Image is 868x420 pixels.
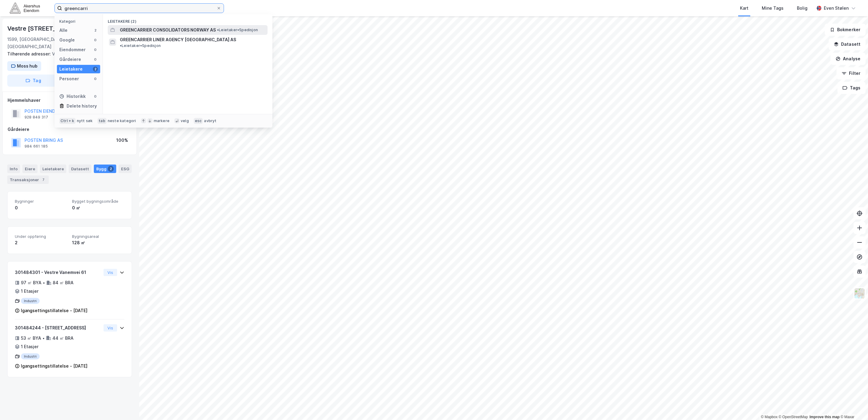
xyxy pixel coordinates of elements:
[15,324,101,332] div: 301484244 - [STREET_ADDRESS]
[52,335,74,342] div: 44 ㎡ BRA
[93,67,98,72] div: 2
[15,234,67,239] span: Under oppføring
[119,165,132,173] div: ESG
[21,335,41,342] div: 53 ㎡ BYA
[7,50,127,58] div: Vestre [STREET_ADDRESS]
[21,343,38,350] div: 1 Etasjer
[120,26,216,34] span: GREENCARRIER CONSOLIDATORS NORWAY AS
[7,36,104,50] div: 1599, [GEOGRAPHIC_DATA], [GEOGRAPHIC_DATA]
[15,199,67,204] span: Bygninger
[7,75,59,87] button: Tag
[59,65,83,73] div: Leietakere
[25,115,48,120] div: 928 849 317
[67,102,97,110] div: Delete history
[53,279,74,286] div: 84 ㎡ BRA
[761,415,778,419] a: Mapbox
[104,269,117,276] button: Vis
[217,28,219,32] span: •
[15,269,101,276] div: 301484301 - Vestre Vanemvei 61
[69,165,91,173] div: Datasett
[120,36,236,43] span: GREENCARRIER LINER AGENCY [GEOGRAPHIC_DATA] AS
[21,279,41,286] div: 97 ㎡ BYA
[40,165,66,173] div: Leietakere
[779,415,808,419] a: OpenStreetMap
[97,118,107,124] div: tab
[59,36,75,44] div: Google
[22,165,38,173] div: Eiere
[116,137,128,144] div: 100%
[21,362,87,370] div: Igangsettingstillatelse - [DATE]
[7,175,49,184] div: Transaksjoner
[62,4,216,13] input: Søk på adresse, matrikkel, gårdeiere, leietakere eller personer
[838,391,868,420] iframe: Chat Widget
[825,24,866,36] button: Bokmerker
[25,144,48,149] div: 984 661 185
[15,239,67,246] div: 2
[854,288,865,299] img: Z
[59,46,86,53] div: Eiendommer
[204,118,216,123] div: avbryt
[7,51,52,56] span: Tilhørende adresser:
[797,5,807,12] div: Bolig
[93,94,98,99] div: 0
[93,38,98,42] div: 0
[104,324,117,332] button: Vis
[762,5,784,12] div: Mine Tags
[103,14,272,25] div: Leietakere (2)
[154,118,169,123] div: markere
[21,307,87,314] div: Igangsettingstillatelse - [DATE]
[8,126,132,133] div: Gårdeiere
[59,75,79,82] div: Personer
[59,93,86,100] div: Historikk
[7,165,20,173] div: Info
[837,82,866,94] button: Tags
[10,3,40,13] img: akershus-eiendom-logo.9091f326c980b4bce74ccdd9f866810c.svg
[72,199,124,204] span: Bygget bygningsområde
[17,62,38,70] div: Moss hub
[8,97,132,104] div: Hjemmelshaver
[120,43,161,48] span: Leietaker • Spedisjon
[93,57,98,62] div: 0
[59,19,100,24] div: Kategori
[810,415,840,419] a: Improve this map
[7,24,87,33] div: Vestre [STREET_ADDRESS]
[824,5,849,12] div: Even Stølen
[837,67,866,79] button: Filter
[217,28,258,32] span: Leietaker • Spedisjon
[181,118,189,123] div: velg
[829,38,866,50] button: Datasett
[72,204,124,212] div: 0 ㎡
[72,234,124,239] span: Bygningsareal
[59,56,81,63] div: Gårdeiere
[15,204,67,212] div: 0
[94,165,116,173] div: Bygg
[72,239,124,246] div: 128 ㎡
[740,5,748,12] div: Kart
[77,118,93,123] div: nytt søk
[830,53,866,65] button: Analyse
[108,166,114,172] div: 2
[59,27,67,34] div: Alle
[42,336,45,341] div: •
[93,28,98,33] div: 2
[120,43,122,48] span: •
[838,391,868,420] div: Kontrollprogram for chat
[93,47,98,52] div: 0
[40,177,46,183] div: 7
[21,288,38,295] div: 1 Etasjer
[108,118,136,123] div: neste kategori
[43,280,45,285] div: •
[59,118,76,124] div: Ctrl + k
[93,76,98,81] div: 0
[194,118,203,124] div: esc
